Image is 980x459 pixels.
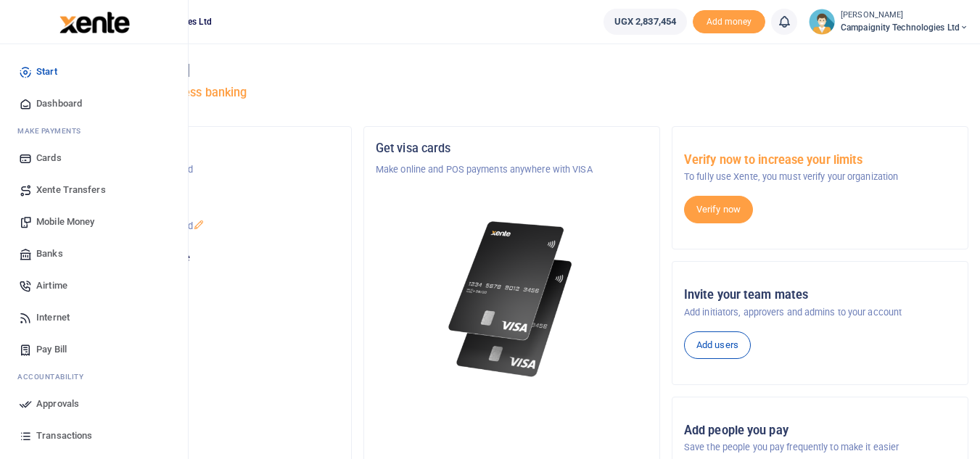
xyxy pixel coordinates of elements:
span: countability [28,371,83,382]
h5: Organization [67,141,339,156]
p: To fully use Xente, you must verify your organization [684,170,956,184]
p: Campaignity Technologies Ltd [67,219,339,233]
h5: Verify now to increase your limits [684,153,956,168]
span: Dashboard [36,96,82,111]
a: profile-user [PERSON_NAME] Campaignity Technologies Ltd [809,9,968,35]
span: Xente Transfers [36,183,106,197]
a: Verify now [684,196,753,223]
span: Pay Bill [36,342,67,357]
a: Approvals [12,388,176,420]
span: UGX 2,837,454 [614,15,676,29]
p: Add initiators, approvers and admins to your account [684,305,956,320]
li: M [12,120,176,142]
a: Pay Bill [12,334,176,365]
h5: Welcome to better business banking [55,86,968,100]
a: Banks [12,238,176,270]
li: Toup your wallet [693,10,765,34]
a: Start [12,56,176,88]
p: Campaignity Technologies Ltd [67,162,339,177]
a: Mobile Money [12,206,176,238]
p: Save the people you pay frequently to make it easier [684,440,956,455]
span: Transactions [36,429,92,443]
a: Cards [12,142,176,174]
img: profile-user [809,9,835,35]
span: Campaignity Technologies Ltd [841,21,968,34]
span: Banks [36,247,63,261]
span: Approvals [36,397,79,411]
span: Start [36,65,57,79]
h5: Get visa cards [376,141,648,156]
a: Airtime [12,270,176,302]
h5: Invite your team mates [684,288,956,302]
img: logo-large [59,12,130,33]
a: Internet [12,302,176,334]
span: Internet [36,310,70,325]
span: ake Payments [25,125,81,136]
h5: Add people you pay [684,423,956,438]
small: [PERSON_NAME] [841,9,968,22]
p: Your current account balance [67,251,339,265]
img: xente-_physical_cards.png [444,212,580,386]
li: Wallet ballance [598,9,693,35]
span: Mobile Money [36,215,94,229]
p: Make online and POS payments anywhere with VISA [376,162,648,177]
a: UGX 2,837,454 [604,9,687,35]
a: Dashboard [12,88,176,120]
a: logo-small logo-large logo-large [58,16,130,27]
a: Transactions [12,420,176,452]
h5: UGX 2,837,454 [67,269,339,284]
li: Ac [12,365,176,388]
a: Add users [684,331,751,359]
span: Airtime [36,278,67,293]
h5: Account [67,197,339,212]
a: Add money [693,15,765,26]
span: Cards [36,151,62,165]
a: Xente Transfers [12,174,176,206]
span: Add money [693,10,765,34]
h4: Hello [PERSON_NAME] [55,62,968,78]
